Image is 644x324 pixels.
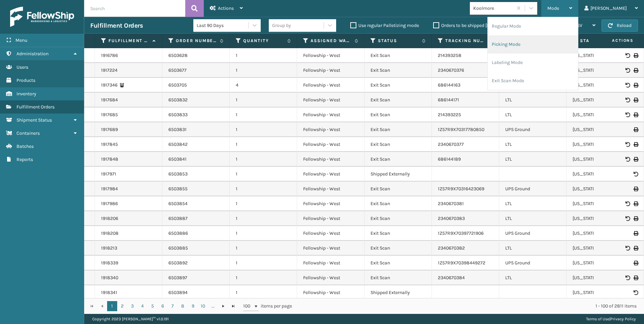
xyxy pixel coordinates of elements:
td: LTL [499,270,567,285]
span: Products [17,77,35,83]
td: 1 [230,270,297,285]
td: Shipped Externally [364,167,432,182]
td: 6503885 [162,241,230,256]
i: Void BOL [625,157,630,162]
td: Exit Scan [364,256,432,270]
a: 1917689 [101,126,118,133]
a: 1917848 [101,156,118,163]
a: ... [208,301,218,311]
button: Reload [602,20,638,32]
label: Quantity [243,38,284,44]
td: [US_STATE] [567,93,634,107]
i: Void BOL [634,290,638,295]
td: LTL [499,241,567,256]
div: 1 - 100 of 2811 items [301,303,637,310]
td: 6503841 [162,152,230,167]
td: [US_STATE] [567,196,634,211]
td: LTL [499,93,567,107]
a: 1917224 [101,67,118,74]
td: Exit Scan [364,270,432,285]
i: Print BOL [634,83,638,88]
i: Void BOL [625,276,630,280]
span: Go to the last page [231,303,236,309]
a: 1918339 [101,260,118,266]
label: Orders to be shipped [DATE] [433,23,498,28]
i: Void BOL [625,98,630,102]
td: Exit Scan [364,63,432,78]
span: items per page [243,301,292,311]
i: Print Label [634,261,638,265]
td: Exit Scan [364,122,432,137]
td: 1 [230,152,297,167]
td: UPS Ground [499,256,567,270]
i: Print Label [634,231,638,236]
td: Shipped Externally [364,285,432,300]
a: 1918208 [101,230,119,237]
a: Privacy Policy [610,317,636,321]
td: Fellowship - West [297,93,364,107]
span: Containers [17,130,40,136]
td: LTL [499,152,567,167]
i: Print BOL [634,53,638,58]
td: [US_STATE] [567,152,634,167]
td: [US_STATE] [567,122,634,137]
td: 6503831 [162,122,230,137]
td: 6503855 [162,182,230,196]
span: Administration [17,51,49,57]
td: 1 [230,182,297,196]
td: Fellowship - West [297,107,364,122]
td: Fellowship - West [297,270,364,285]
label: Fulfillment Order Id [108,38,149,44]
td: [US_STATE] [567,285,634,300]
td: Exit Scan [364,182,432,196]
a: 6 [158,301,168,311]
div: Last 90 Days [197,22,249,29]
td: 6503886 [162,226,230,241]
i: Void BOL [634,172,638,176]
img: logo [10,7,74,27]
td: Fellowship - West [297,137,364,152]
td: 6503892 [162,256,230,270]
i: Void BOL [625,142,630,147]
i: Void BOL [625,246,630,251]
a: 1Z57R9X70316423069 [438,186,484,192]
label: Tracking Number [445,38,486,44]
td: 686144163 [432,78,499,93]
a: 3 [127,301,137,311]
td: Fellowship - West [297,182,364,196]
td: 6503887 [162,211,230,226]
td: 6503854 [162,196,230,211]
td: 4 [230,78,297,93]
a: 1 [107,301,117,311]
td: LTL [499,211,567,226]
a: 2 [117,301,127,311]
a: Terms of Use [586,317,609,321]
a: 5 [148,301,158,311]
span: Menu [15,37,27,43]
a: 1916786 [101,52,118,59]
td: 1 [230,196,297,211]
td: 1 [230,226,297,241]
i: Void BOL [625,216,630,221]
a: 1917845 [101,141,118,148]
li: Regular Mode [488,17,578,35]
td: 1 [230,107,297,122]
a: 10 [198,301,208,311]
li: Picking Mode [488,35,578,54]
i: Void BOL [625,83,630,88]
td: 1 [230,48,297,63]
td: UPS Ground [499,226,567,241]
li: Exit Scan Mode [488,72,578,90]
td: 2340670377 [432,137,499,152]
span: Batches [17,143,34,149]
td: 6503833 [162,107,230,122]
span: Actions [591,35,638,46]
td: [US_STATE] [567,211,634,226]
td: LTL [499,107,567,122]
i: Print BOL [634,98,638,102]
td: Fellowship - West [297,78,364,93]
a: 4 [137,301,148,311]
span: Mode [547,5,559,11]
span: Fulfillment Orders [17,104,55,110]
td: [US_STATE] [567,182,634,196]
